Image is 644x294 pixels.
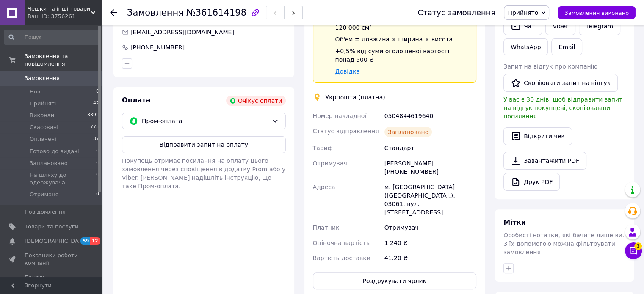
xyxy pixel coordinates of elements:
[508,9,538,16] span: Прийнято
[335,35,470,44] div: Об'єм = довжина × ширина × висота
[558,6,636,19] button: Замовлення виконано
[93,100,99,107] span: 42
[503,152,586,170] a: Завантажити PDF
[30,191,59,198] span: Отримано
[634,242,642,250] span: 3
[96,88,99,96] span: 0
[93,135,99,143] span: 37
[80,237,90,245] span: 59
[25,74,60,82] span: Замовлення
[142,116,268,126] span: Пром-оплата
[383,108,478,124] div: 0504844619640
[503,96,622,120] span: У вас є 30 днів, щоб відправити запит на відгук покупцеві, скопіювавши посилання.
[418,8,496,17] div: Статус замовлення
[383,220,478,235] div: Отримувач
[503,232,624,256] span: Особисті нотатки, які бачите лише ви. З їх допомогою можна фільтрувати замовлення
[226,96,286,106] div: Очікує оплати
[96,171,99,187] span: 0
[545,17,575,35] a: Viber
[313,128,379,135] span: Статус відправлення
[323,93,387,102] div: Укрпошта (платна)
[25,237,87,245] span: [DEMOGRAPHIC_DATA]
[313,239,370,246] span: Оціночна вартість
[313,145,333,151] span: Тариф
[96,191,99,198] span: 0
[30,171,96,187] span: На шляху до одержувача
[30,159,68,167] span: Заплановано
[122,136,286,153] button: Відправити запит на оплату
[313,255,370,261] span: Вартість доставки
[383,179,478,220] div: м. [GEOGRAPHIC_DATA] ([GEOGRAPHIC_DATA].), 03061, вул. [STREET_ADDRESS]
[503,74,618,92] button: Скопіювати запит на відгук
[503,173,560,191] a: Друк PDF
[625,242,642,259] button: Чат з покупцем3
[313,224,340,231] span: Платник
[90,124,99,131] span: 775
[384,127,432,137] div: Заплановано
[335,47,470,64] div: +0,5% від суми оголошеної вартості понад 500 ₴
[503,17,542,35] button: Чат
[96,148,99,155] span: 0
[110,8,117,17] div: Повернутися назад
[122,96,150,104] span: Оплата
[90,237,100,245] span: 12
[313,113,367,119] span: Номер накладної
[383,156,478,179] div: [PERSON_NAME] [PHONE_NUMBER]
[30,135,56,143] span: Оплачені
[383,250,478,266] div: 41.20 ₴
[87,112,99,119] span: 3392
[313,272,477,289] button: Роздрукувати ярлик
[122,157,285,190] span: Покупець отримає посилання на оплату цього замовлення через сповіщення в додатку Prom або у Viber...
[503,218,526,226] span: Мітки
[130,43,185,52] div: [PHONE_NUMBER]
[4,30,100,45] input: Пошук
[313,184,335,190] span: Адреса
[28,5,91,13] span: Чешки та інші товари
[30,88,42,96] span: Нові
[564,10,629,16] span: Замовлення виконано
[28,13,102,20] div: Ваш ID: 3756261
[551,38,582,55] button: Email
[383,235,478,250] div: 1 240 ₴
[127,8,184,18] span: Замовлення
[335,68,360,75] a: Довідка
[503,63,597,70] span: Запит на відгук про компанію
[25,208,66,216] span: Повідомлення
[30,100,56,107] span: Прийняті
[313,160,347,167] span: Отримувач
[130,29,234,36] span: [EMAIL_ADDRESS][DOMAIN_NAME]
[25,52,102,68] span: Замовлення та повідомлення
[96,159,99,167] span: 0
[25,223,78,231] span: Товари та послуги
[30,124,58,131] span: Скасовані
[503,127,572,145] button: Відкрити чек
[383,140,478,156] div: Стандарт
[30,148,79,155] span: Готово до видачі
[579,17,620,35] a: Telegram
[25,274,78,289] span: Панель управління
[30,112,56,119] span: Виконані
[503,38,548,55] a: WhatsApp
[25,252,78,267] span: Показники роботи компанії
[186,8,246,18] span: №361614198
